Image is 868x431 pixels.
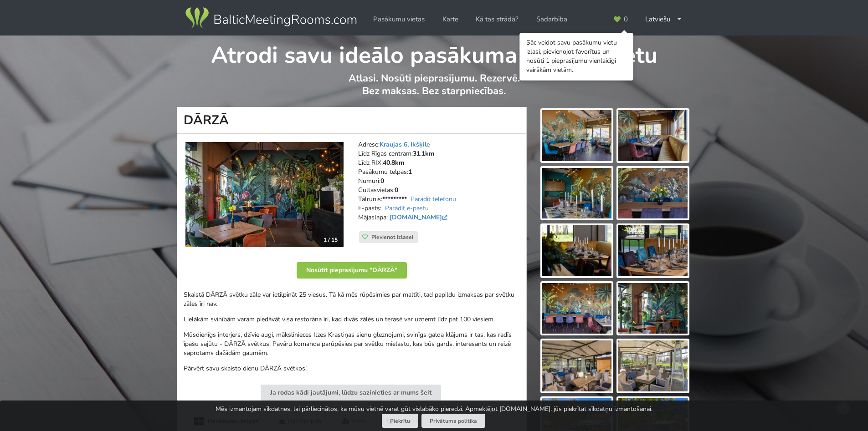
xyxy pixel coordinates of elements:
[177,72,691,107] p: Atlasi. Nosūti pieprasījumu. Rezervē. Bez maksas. Bez starpniecības.
[542,225,611,276] img: DĀRZĀ | Ikšķile | Pasākumu vieta - galerijas bilde
[371,233,413,241] span: Pievienot izlasei
[639,10,688,28] div: Latviešu
[380,140,430,149] a: Kraujas 6, Ikšķile
[177,35,691,70] h1: Atrodi savu ideālo pasākuma norises vietu
[184,5,358,31] img: Baltic Meeting Rooms
[413,149,434,158] strong: 31.1km
[382,414,418,428] button: Piekrītu
[390,213,449,222] a: [DOMAIN_NAME]
[618,168,688,219] img: DĀRZĀ | Ikšķile | Pasākumu vieta - galerijas bilde
[184,290,520,309] p: Skaistā DĀRZĀ svētku zāle var ietilpināt 25 viesus. Tā kā mēs rūpēsimies par maltīti, tad papildu...
[542,340,611,391] img: DĀRZĀ | Ikšķile | Pasākumu vieta - galerijas bilde
[383,158,404,167] strong: 40.8km
[618,225,688,276] img: DĀRZĀ | Ikšķile | Pasākumu vieta - galerijas bilde
[618,340,688,391] img: DĀRZĀ | Ikšķile | Pasākumu vieta - galerijas bilde
[380,177,384,185] strong: 0
[261,385,441,401] button: Ja rodas kādi jautājumi, lūdzu sazinieties ar mums šeit
[526,38,627,75] div: Sāc veidot savu pasākumu vietu izlasi, pievienojot favorītus un nosūti 1 pieprasījumu vienlaicīgi...
[436,10,465,28] a: Karte
[618,110,688,161] img: DĀRZĀ | Ikšķile | Pasākumu vieta - galerijas bilde
[318,233,343,247] div: 1 / 15
[297,262,407,279] button: Nosūtīt pieprasījumu "DĀRZĀ"
[185,142,344,248] a: Restorāns, bārs | Ikšķile | DĀRZĀ 1 / 15
[618,283,688,334] img: DĀRZĀ | Ikšķile | Pasākumu vieta - galerijas bilde
[177,107,527,134] h1: DĀRZĀ
[184,315,520,324] p: Lielākām svinībām varam piedāvāt visa restorāna īri, kad divās zālēs un terasē var uzņemt līdz pa...
[624,16,628,23] span: 0
[395,186,398,194] strong: 0
[411,195,456,203] a: Parādīt telefonu
[367,10,431,28] a: Pasākumu vietas
[542,168,611,219] img: DĀRZĀ | Ikšķile | Pasākumu vieta - galerijas bilde
[542,110,611,161] img: DĀRZĀ | Ikšķile | Pasākumu vieta - galerijas bilde
[408,167,412,176] strong: 1
[184,364,520,373] p: Pārvērt savu skaisto dienu DĀRZĀ svētkos!
[469,10,525,28] a: Kā tas strādā?
[542,283,611,334] img: DĀRZĀ | Ikšķile | Pasākumu vieta - galerijas bilde
[185,142,344,248] img: Restorāns, bārs | Ikšķile | DĀRZĀ
[358,140,520,231] address: Adrese: Līdz Rīgas centram: Līdz RIX: Pasākumu telpas: Numuri: Gultasvietas: Tālrunis: E-pasts: M...
[530,10,574,28] a: Sadarbība
[385,204,429,213] a: Parādīt e-pastu
[421,414,485,428] a: Privātuma politika
[184,330,520,358] p: Mūsdienīgs interjers, dzīvie augi, mākslinieces Ilzes Krastiņas sienu gleznojumi, svinīgs galda k...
